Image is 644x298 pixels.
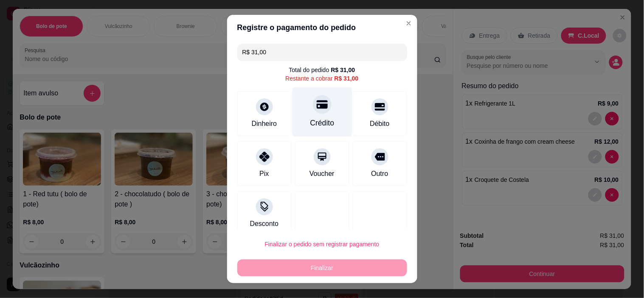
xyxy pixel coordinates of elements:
[227,15,417,40] header: Registre o pagamento do pedido
[309,169,335,179] div: Voucher
[402,17,416,30] button: Close
[250,219,279,229] div: Desconto
[289,66,355,74] div: Total do pedido
[370,119,389,129] div: Débito
[259,169,269,179] div: Pix
[285,74,358,83] div: Restante a cobrar
[310,117,334,128] div: Crédito
[331,66,355,74] div: R$ 31,00
[237,236,407,253] button: Finalizar o pedido sem registrar pagamento
[252,119,277,129] div: Dinheiro
[371,169,388,179] div: Outro
[335,74,359,83] div: R$ 31,00
[242,44,402,61] input: Ex.: hambúrguer de cordeiro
